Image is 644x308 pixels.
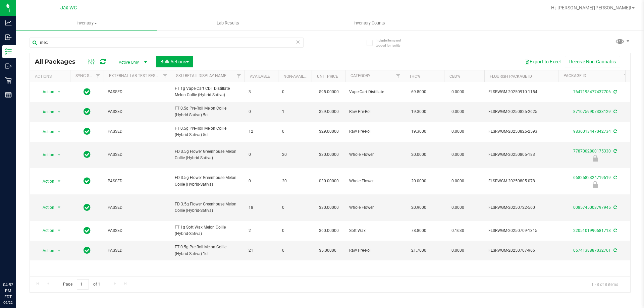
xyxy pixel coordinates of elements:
[351,73,370,78] a: Category
[249,128,274,135] span: 12
[316,87,342,97] span: $95.00000
[37,87,55,97] span: Action
[7,254,27,274] iframe: Resource center
[557,181,633,188] div: Newly Received
[157,16,299,30] a: Lab Results
[84,176,91,186] span: In Sync
[35,74,67,79] div: Actions
[408,176,430,186] span: 20.0000
[349,89,400,95] span: Vape Cart Distillate
[55,203,63,212] span: select
[448,246,468,255] span: 0.0000
[156,56,193,67] button: Bulk Actions
[490,74,532,79] a: Flourish Package ID
[108,204,167,211] span: PASSED
[37,226,55,235] span: Action
[109,73,162,78] a: External Lab Test Result
[282,89,308,95] span: 0
[316,246,340,255] span: $5.00000
[175,85,240,98] span: FT 1g Vape Cart CDT Distillate Melon Collie (Hybrid-Sativa)
[349,204,400,211] span: Whole Flower
[612,129,617,134] span: Sync from Compliance System
[316,203,342,212] span: $30.00000
[5,63,12,69] inline-svg: Outbound
[5,91,12,98] inline-svg: Reports
[108,151,167,158] span: PASSED
[84,127,91,136] span: In Sync
[208,20,248,26] span: Lab Results
[175,148,240,161] span: FD 3.5g Flower Greenhouse Melon Collie (Hybrid-Sativa)
[409,74,420,79] a: THC%
[448,226,468,236] span: 0.1630
[108,128,167,135] span: PASSED
[449,74,460,79] a: CBD%
[488,178,554,184] span: FLSRWGM-20250805-078
[612,89,617,94] span: Sync from Compliance System
[349,128,400,135] span: Raw Pre-Roll
[448,203,468,212] span: 0.0000
[55,177,63,186] span: select
[37,246,55,255] span: Action
[557,155,633,162] div: Newly Received
[586,279,624,289] span: 1 - 8 of 8 items
[57,279,106,290] span: Page of 1
[77,279,89,290] input: 1
[93,70,104,82] a: Filter
[448,127,468,136] span: 0.0000
[282,228,308,234] span: 0
[551,5,631,10] span: Hi, [PERSON_NAME]'[PERSON_NAME]!
[612,149,617,153] span: Sync from Compliance System
[175,175,240,187] span: FD 3.5g Flower Greenhouse Melon Collie (Hybrid-Sativa)
[84,150,91,159] span: In Sync
[488,109,554,115] span: FLSRWGM-20250825-2625
[563,73,586,78] a: Package ID
[249,178,274,184] span: 0
[573,248,611,253] a: 0574138887032761
[317,74,338,79] a: Unit Price
[55,150,63,160] span: select
[37,177,55,186] span: Action
[249,247,274,254] span: 21
[573,228,611,233] a: 2205101990681718
[249,89,274,95] span: 3
[621,70,632,82] a: Filter
[37,127,55,136] span: Action
[408,246,430,255] span: 21.7000
[488,128,554,135] span: FLSRWGM-20250825-2593
[612,175,617,180] span: Sync from Compliance System
[349,247,400,254] span: Raw Pre-Roll
[349,178,400,184] span: Whole Flower
[249,228,274,234] span: 2
[316,150,342,160] span: $30.00000
[5,19,12,26] inline-svg: Analytics
[573,149,611,153] a: 7787002800175330
[249,109,274,115] span: 0
[316,226,342,236] span: $60.00000
[316,176,342,186] span: $30.00000
[175,201,240,214] span: FD 3.5g Flower Greenhouse Melon Collie (Hybrid-Sativa)
[175,125,240,138] span: FT 0.5g Pre-Roll Melon Collie (Hybrid-Sativa) 5ct
[488,204,554,211] span: FLSRWGM-20250722-560
[573,205,611,210] a: 0085745003797945
[30,38,304,48] input: Search Package ID, Item Name, SKU, Lot or Part Number...
[316,127,342,136] span: $29.00000
[408,150,430,160] span: 20.0000
[84,107,91,116] span: In Sync
[565,56,620,67] button: Receive Non-Cannabis
[448,107,468,117] span: 0.0000
[250,74,270,79] a: Available
[448,150,468,160] span: 0.0000
[573,129,611,134] a: 9836013447042734
[349,228,400,234] span: Soft Wax
[55,87,63,97] span: select
[296,38,300,46] span: Clear
[175,224,240,237] span: FT 1g Soft Wax Melon Collie (Hybrid-Sativa)
[488,151,554,158] span: FLSRWGM-20250805-183
[408,87,430,97] span: 69.8000
[108,89,167,95] span: PASSED
[37,203,55,212] span: Action
[108,247,167,254] span: PASSED
[175,244,240,257] span: FT 0.5g Pre-Roll Melon Collie (Hybrid-Sativa) 1ct
[573,109,611,114] a: 8710759907333129
[448,87,468,97] span: 0.0000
